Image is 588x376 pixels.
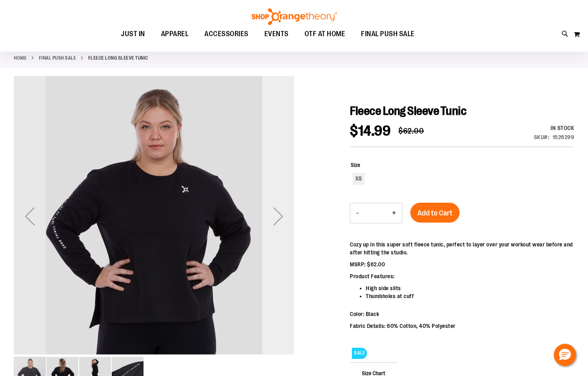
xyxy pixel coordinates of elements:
span: Size [351,162,360,168]
div: Previous [14,76,46,356]
span: Add to Cart [417,209,452,217]
p: Cozy up in this super soft fleece tunic, perfect to layer over your workout wear before and after... [350,240,574,256]
p: Color: Black [350,310,574,318]
span: JUST IN [121,25,145,43]
div: In stock [534,124,574,132]
a: JUST IN [113,25,153,43]
div: XS [353,173,365,185]
p: MSRP: $62.00 [350,260,574,268]
a: FINAL PUSH SALE [353,25,423,43]
div: Availability [534,124,574,132]
a: ACCESSORIES [196,25,256,43]
button: Decrease product quantity [350,203,365,223]
span: APPAREL [161,25,189,43]
li: High side slits [366,284,574,292]
span: FINAL PUSH SALE [361,25,415,43]
span: $14.99 [350,123,390,139]
a: Home [14,54,27,62]
img: Shop Orangetheory [250,8,338,25]
p: Product Features: [350,272,574,280]
a: EVENTS [256,25,297,43]
div: 1526299 [553,133,574,141]
div: Next [262,76,294,356]
strong: Fleece Long Sleeve Tunic [88,54,148,62]
li: Thumbholes at cuff [366,292,574,300]
a: OTF AT HOME [297,25,353,43]
span: OTF AT HOME [305,25,345,43]
div: Product image for Fleece Long Sleeve Tunic [14,76,294,356]
a: APPAREL [153,25,197,43]
button: Hello, have a question? Let’s chat. [554,344,576,366]
a: FINAL PUSH SALE [39,54,76,62]
input: Product quantity [365,204,386,223]
button: Add to Cart [410,203,460,223]
span: ACCESSORIES [204,25,248,43]
span: Fleece Long Sleeve Tunic [350,104,466,118]
button: Increase product quantity [386,203,402,223]
span: SALE [352,348,367,359]
span: $62.00 [398,126,424,136]
strong: SKU [534,134,549,140]
span: EVENTS [264,25,289,43]
img: Product image for Fleece Long Sleeve Tunic [14,75,294,355]
p: Fabric Details: 60% Cotton, 40% Polyester [350,322,574,330]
